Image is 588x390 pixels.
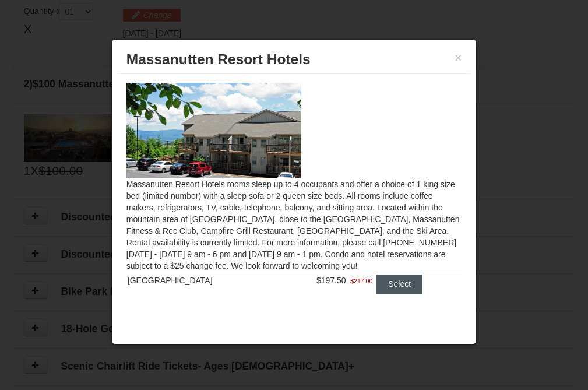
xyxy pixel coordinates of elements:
[455,52,462,64] button: ×
[126,51,311,67] span: Massanutten Resort Hotels
[376,275,422,293] button: Select
[126,83,301,178] img: 19219026-1-e3b4ac8e.jpg
[316,276,346,285] span: $197.50
[118,74,470,311] div: Massanutten Resort Hotels rooms sleep up to 4 occupants and offer a choice of 1 king size bed (li...
[128,275,273,286] div: [GEOGRAPHIC_DATA]
[350,275,372,287] span: $217.00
